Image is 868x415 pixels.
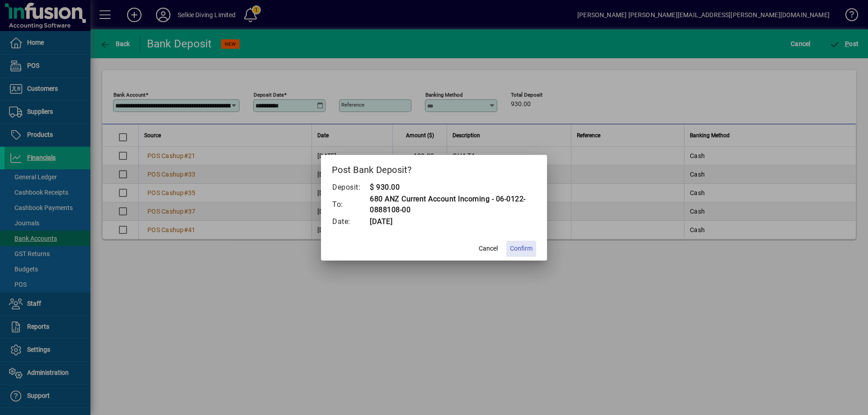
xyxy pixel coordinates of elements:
td: $ 930.00 [369,182,536,193]
td: To: [332,193,369,216]
span: Confirm [510,244,533,253]
button: Confirm [506,241,536,257]
h2: Post Bank Deposit? [321,155,547,181]
td: Date: [332,216,369,228]
td: [DATE] [369,216,536,228]
span: Cancel [479,244,498,253]
button: Cancel [474,241,503,257]
td: 680 ANZ Current Account Incoming - 06-0122-0888108-00 [369,193,536,216]
td: Deposit: [332,182,369,193]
